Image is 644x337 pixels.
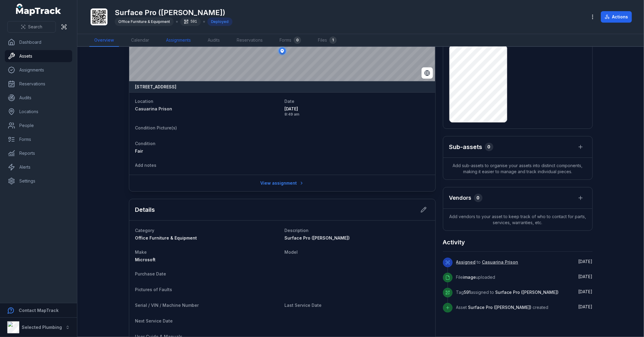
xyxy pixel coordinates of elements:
[203,34,225,47] a: Audits
[456,305,549,310] span: Asset created
[449,143,482,151] h2: Sub-assets
[5,147,72,159] a: Reports
[285,250,298,255] span: Model
[578,259,593,264] span: [DATE]
[89,34,119,47] a: Overview
[5,161,72,173] a: Alerts
[463,275,476,280] span: image
[135,271,166,276] span: Purchase Date
[135,250,147,255] span: Make
[5,133,72,145] a: Forms
[135,257,156,262] span: Microsoft
[456,290,559,295] span: Tag assigned to
[285,112,429,117] span: 8:49 am
[19,308,59,313] strong: Contact MapTrack
[456,259,518,265] span: to
[285,106,429,117] time: 5/16/2025, 8:49:26 AM
[285,235,350,240] span: Surface Pro ([PERSON_NAME])
[135,205,155,214] h2: Details
[28,24,42,30] span: Search
[256,177,308,189] a: View assignment
[285,228,309,233] span: Description
[449,194,472,202] h3: Vendors
[578,259,593,264] time: 5/16/2025, 8:49:26 AM
[485,143,493,151] div: 0
[5,78,72,90] a: Reservations
[443,158,592,180] span: Add sub-assets to organise your assets into distinct components, making it easier to manage and t...
[313,34,341,47] a: Files1
[443,209,592,230] span: Add vendors to your asset to keep track of who to contact for parts, services, warranties, etc.
[16,4,61,16] a: MapTrack
[135,125,177,130] span: Condition Picture(s)
[329,37,337,44] div: 1
[456,259,476,265] a: Assigned
[5,50,72,62] a: Assets
[5,64,72,76] a: Assignments
[161,34,196,47] a: Assignments
[118,19,170,24] span: Office Furniture & Equipment
[285,303,322,308] span: Last Service Date
[129,21,435,81] canvas: Map
[578,289,593,294] time: 5/16/2025, 8:49:07 AM
[578,304,593,309] time: 5/16/2025, 8:49:07 AM
[135,106,280,112] a: Casuarina Prison
[232,34,268,47] a: Reservations
[115,8,232,17] h1: Surface Pro ([PERSON_NAME])
[135,141,156,146] span: Condition
[5,36,72,48] a: Dashboard
[578,304,593,309] span: [DATE]
[468,305,532,310] span: Surface Pro ([PERSON_NAME])
[5,106,72,118] a: Locations
[275,34,306,47] a: Forms0
[601,11,632,23] button: Actions
[294,37,301,44] div: 0
[135,148,143,154] span: Fair
[7,21,56,33] button: Search
[464,290,471,295] span: 591
[135,235,197,240] span: Office Furniture & Equipment
[126,34,154,47] a: Calendar
[135,318,173,323] span: Next Service Date
[285,99,295,104] span: Date
[135,287,172,292] span: Pictures of Faults
[207,17,232,26] div: Deployed
[22,325,62,330] strong: Selected Plumbing
[456,275,495,280] span: File uploaded
[180,17,201,26] div: 591
[135,228,155,233] span: Category
[135,106,172,111] span: Casuarina Prison
[5,119,72,132] a: People
[578,289,593,294] span: [DATE]
[443,238,465,246] h2: Activity
[5,92,72,104] a: Audits
[421,67,433,79] button: Switch to Satellite View
[135,163,157,168] span: Add notes
[135,99,154,104] span: Location
[474,194,482,202] div: 0
[495,290,559,295] span: Surface Pro ([PERSON_NAME])
[578,274,593,279] span: [DATE]
[135,303,199,308] span: Serial / VIN / Machine Number
[578,274,593,279] time: 5/16/2025, 8:49:19 AM
[5,175,72,187] a: Settings
[482,259,518,265] a: Casuarina Prison
[285,106,429,112] span: [DATE]
[135,84,177,90] strong: [STREET_ADDRESS]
